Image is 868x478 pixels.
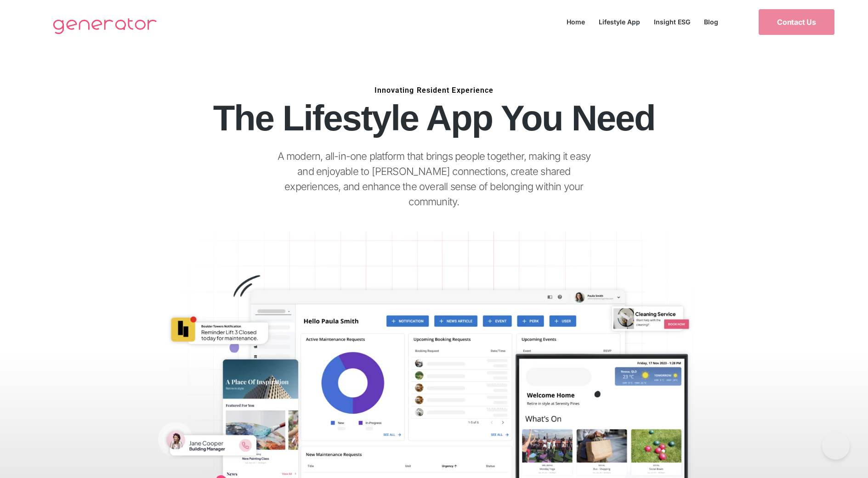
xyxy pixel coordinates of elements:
[697,16,725,28] a: Blog
[269,149,598,209] p: A modern, all-in-one platform that brings people together, making it easy and enjoyable to [PERSO...
[560,16,592,28] a: Home
[91,90,777,90] h6: Innovating Resident Experience
[91,101,777,135] h1: The Lifestyle App You Need
[647,16,697,28] a: Insight ESG
[560,16,725,28] nav: Menu
[777,18,816,26] span: Contact Us
[592,16,647,28] a: Lifestyle App
[759,9,834,35] a: Contact Us
[822,432,850,460] iframe: Toggle Customer Support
